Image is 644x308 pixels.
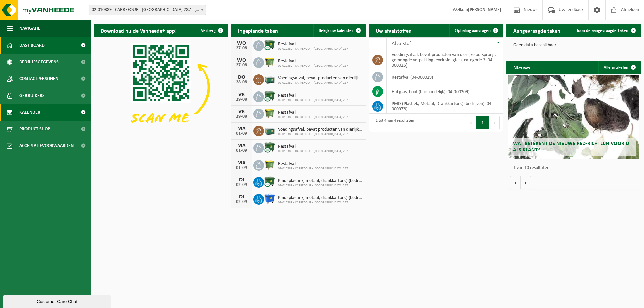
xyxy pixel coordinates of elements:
[235,131,248,136] div: 01-09
[387,84,503,99] td: hol glas, bont (huishoudelijk) (04-000209)
[466,116,476,129] button: Previous
[235,177,248,183] div: DI
[278,195,362,201] span: Pmd (plastiek, metaal, drankkartons) (bedrijven)
[94,37,228,138] img: Download de VHEPlus App
[264,73,275,85] img: PB-LB-0680-HPE-GN-01
[235,143,248,148] div: MA
[278,98,348,102] span: 02-010389 - CARREFOUR - [GEOGRAPHIC_DATA] 287
[278,110,348,115] span: Restafval
[508,75,639,159] a: Wat betekent de nieuwe RED-richtlijn voor u als klant?
[235,200,248,204] div: 02-09
[513,141,629,153] span: Wat betekent de nieuwe RED-richtlijn voor u als klant?
[235,148,248,153] div: 01-09
[369,24,418,37] h2: Uw afvalstoffen
[278,161,348,167] span: Restafval
[235,75,248,80] div: DO
[235,58,248,63] div: WO
[201,28,216,33] span: Verberg
[94,24,183,37] h2: Download nu de Vanheede+ app!
[264,39,275,51] img: WB-1100-CU
[19,70,58,87] span: Contactpersonen
[278,76,362,81] span: Voedingsafval, bevat producten van dierlijke oorsprong, gemengde verpakking (exc...
[235,41,248,46] div: WO
[278,93,348,98] span: Restafval
[235,166,248,170] div: 01-09
[278,178,362,184] span: Pmd (plastiek, metaal, drankkartons) (bedrijven)
[264,108,275,119] img: WB-1100-HPE-GN-50
[264,142,275,153] img: WB-1100-CU
[235,126,248,131] div: MA
[576,28,628,33] span: Toon de aangevraagde taken
[19,37,45,54] span: Dashboard
[510,176,521,189] button: Vorige
[235,92,248,97] div: VR
[489,116,500,129] button: Next
[278,201,362,205] span: 02-010389 - CARREFOUR - [GEOGRAPHIC_DATA] 287
[598,61,640,74] a: Alle artikelen
[278,149,348,153] span: 02-010389 - CARREFOUR - [GEOGRAPHIC_DATA] 287
[278,42,348,47] span: Restafval
[19,54,59,70] span: Bedrijfsgegevens
[513,166,637,170] p: 1 van 10 resultaten
[455,28,491,33] span: Ophaling aanvragen
[264,159,275,170] img: WB-1100-HPE-GN-50
[235,183,248,187] div: 02-09
[392,41,411,46] span: Afvalstof
[278,81,362,85] span: 02-010389 - CARREFOUR - [GEOGRAPHIC_DATA] 287
[19,20,40,37] span: Navigatie
[264,125,275,136] img: PB-LB-0680-HPE-GN-01
[264,56,275,68] img: WB-1100-HPE-GN-50
[468,7,501,12] strong: [PERSON_NAME]
[278,127,362,132] span: Voedingsafval, bevat producten van dierlijke oorsprong, gemengde verpakking (exc...
[319,28,353,33] span: Bekijk uw kalender
[278,64,348,68] span: 02-010389 - CARREFOUR - [GEOGRAPHIC_DATA] 287
[264,193,275,204] img: WB-1100-HPE-BE-01
[89,5,206,15] span: 02-010389 - CARREFOUR - TERVUREN 287 - TERVUREN
[278,144,348,149] span: Restafval
[387,50,503,70] td: voedingsafval, bevat producten van dierlijke oorsprong, gemengde verpakking (exclusief glas), cat...
[264,90,275,102] img: WB-1100-CU
[19,121,50,137] span: Product Shop
[231,24,285,37] h2: Ingeplande taken
[19,87,45,104] span: Gebruikers
[513,43,634,48] p: Geen data beschikbaar.
[19,104,40,121] span: Kalender
[506,61,537,74] h2: Nieuws
[372,115,414,130] div: 1 tot 4 van 4 resultaten
[235,160,248,166] div: MA
[235,109,248,114] div: VR
[506,24,567,37] h2: Aangevraagde taken
[89,5,206,15] span: 02-010389 - CARREFOUR - TERVUREN 287 - TERVUREN
[387,99,503,114] td: PMD (Plastiek, Metaal, Drankkartons) (bedrijven) (04-000978)
[476,116,489,129] button: 1
[235,97,248,102] div: 29-08
[278,115,348,119] span: 02-010389 - CARREFOUR - [GEOGRAPHIC_DATA] 287
[278,47,348,51] span: 02-010389 - CARREFOUR - [GEOGRAPHIC_DATA] 287
[521,176,531,189] button: Volgende
[571,24,640,37] a: Toon de aangevraagde taken
[387,70,503,84] td: restafval (04-000029)
[449,24,502,37] a: Ophaling aanvragen
[264,176,275,187] img: WB-1100-CU
[235,46,248,51] div: 27-08
[235,80,248,85] div: 28-08
[3,293,112,308] iframe: chat widget
[235,194,248,200] div: DI
[278,167,348,171] span: 02-010389 - CARREFOUR - [GEOGRAPHIC_DATA] 287
[278,132,362,136] span: 02-010389 - CARREFOUR - [GEOGRAPHIC_DATA] 287
[278,59,348,64] span: Restafval
[278,184,362,188] span: 02-010389 - CARREFOUR - [GEOGRAPHIC_DATA] 287
[235,114,248,119] div: 29-08
[313,24,365,37] a: Bekijk uw kalender
[19,137,74,154] span: Acceptatievoorwaarden
[196,24,227,37] button: Verberg
[235,63,248,68] div: 27-08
